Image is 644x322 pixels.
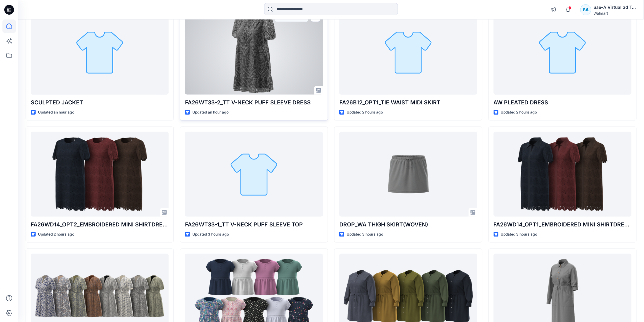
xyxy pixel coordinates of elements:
[494,220,632,229] p: FA26WD14_OPT1_EMBROIDERED MINI SHIRTDRESS
[501,109,537,116] p: Updated 2 hours ago
[192,109,229,116] p: Updated an hour ago
[501,231,537,238] p: Updated 3 hours ago
[31,132,169,216] a: FA26WD14_OPT2_EMBROIDERED MINI SHIRTDRESS
[580,4,591,15] div: SA
[339,98,477,107] p: FA26B12_OPT1_TIE WAIST MIDI SKIRT
[31,220,169,229] p: FA26WD14_OPT2_EMBROIDERED MINI SHIRTDRESS
[31,10,169,94] a: SCULPTED JACKET
[185,10,323,94] a: FA26WT33-2_TT V-NECK PUFF SLEEVE DRESS
[594,11,636,16] div: Walmart
[339,132,477,216] a: DROP_WA THIGH SKIRT(WOVEN)
[494,98,632,107] p: AW PLEATED DRESS
[185,220,323,229] p: FA26WT33-1_TT V-NECK PUFF SLEEVE TOP
[594,4,636,11] div: Sae-A Virtual 3d Team
[339,10,477,94] a: FA26B12_OPT1_TIE WAIST MIDI SKIRT
[347,231,383,238] p: Updated 3 hours ago
[339,220,477,229] p: DROP_WA THIGH SKIRT(WOVEN)
[38,231,74,238] p: Updated 2 hours ago
[494,10,632,94] a: AW PLEATED DRESS
[192,231,229,238] p: Updated 3 hours ago
[347,109,383,116] p: Updated 2 hours ago
[185,98,323,107] p: FA26WT33-2_TT V-NECK PUFF SLEEVE DRESS
[185,132,323,216] a: FA26WT33-1_TT V-NECK PUFF SLEEVE TOP
[38,109,74,116] p: Updated an hour ago
[494,132,632,216] a: FA26WD14_OPT1_EMBROIDERED MINI SHIRTDRESS
[31,98,169,107] p: SCULPTED JACKET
